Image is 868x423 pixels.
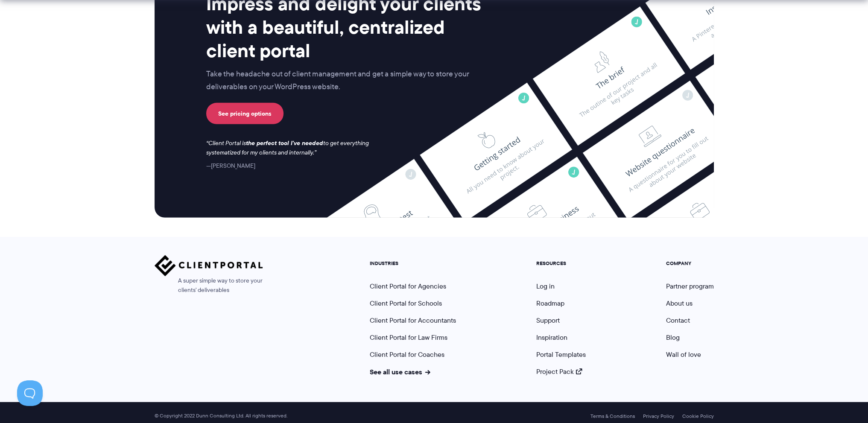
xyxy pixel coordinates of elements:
[370,333,447,342] a: Client Portal for Law Firms
[666,298,693,308] a: About us
[150,413,292,419] span: © Copyright 2022 Dunn Consulting Ltd. All rights reserved.
[536,333,567,342] a: Inspiration
[370,260,456,266] h5: INDUSTRIES
[536,260,586,266] h5: RESOURCES
[536,281,555,291] a: Log in
[682,413,714,419] a: Cookie Policy
[370,298,442,308] a: Client Portal for Schools
[370,367,430,377] a: See all use cases
[155,276,263,295] span: A super simple way to store your clients' deliverables
[370,281,446,291] a: Client Portal for Agencies
[666,333,680,342] a: Blog
[246,138,323,148] strong: the perfect tool I've needed
[536,315,560,325] a: Support
[666,281,714,291] a: Partner program
[643,413,674,419] a: Privacy Policy
[206,103,283,124] a: See pricing options
[590,413,635,419] a: Terms & Conditions
[536,298,564,308] a: Roadmap
[536,367,582,376] a: Project Pack
[17,380,43,406] iframe: Toggle Customer Support
[206,139,380,158] p: Client Portal is to get everything systematized for my clients and internally.
[206,161,255,170] cite: [PERSON_NAME]
[536,350,586,359] a: Portal Templates
[370,350,444,359] a: Client Portal for Coaches
[206,68,487,93] p: Take the headache out of client management and get a simple way to store your deliverables on you...
[666,260,714,266] h5: COMPANY
[370,315,456,325] a: Client Portal for Accountants
[666,350,701,359] a: Wall of love
[666,315,690,325] a: Contact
